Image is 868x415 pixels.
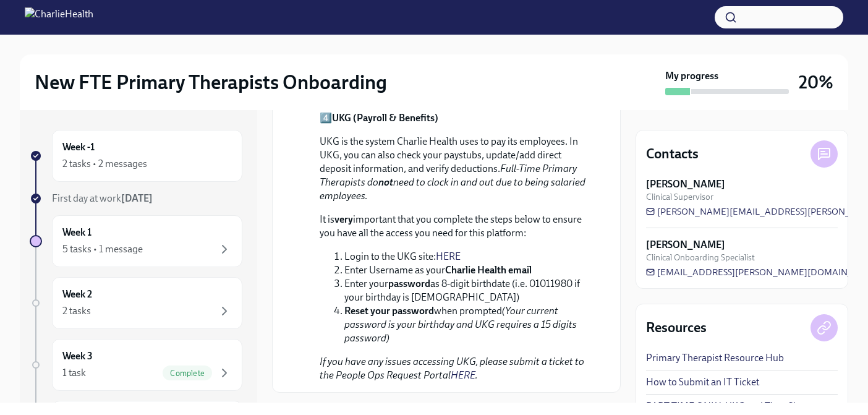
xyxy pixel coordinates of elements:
[344,305,577,344] em: (Your current password is your birthday and UKG requires a 15 digits password)
[388,278,430,289] strong: password
[436,250,461,262] a: HERE
[320,163,585,202] em: Full-Time Primary Therapists do need to clock in and out due to being salaried employees.
[445,264,532,276] strong: Charlie Health email
[62,226,91,239] h6: Week 1
[646,145,699,163] h4: Contacts
[646,178,725,191] strong: [PERSON_NAME]
[35,70,387,95] h2: New FTE Primary Therapists Onboarding
[320,356,584,381] em: If you have any issues accessing UKG, please submit a ticket to the People Ops Request Portal .
[334,213,353,225] strong: very
[451,369,475,381] a: HERE
[62,242,143,256] div: 5 tasks • 1 message
[163,369,212,378] span: Complete
[62,157,147,171] div: 2 tasks • 2 messages
[62,304,91,318] div: 2 tasks
[646,375,759,389] a: How to Submit an IT Ticket
[646,351,784,365] a: Primary Therapist Resource Hub
[62,288,92,301] h6: Week 2
[30,130,242,182] a: Week -12 tasks • 2 messages
[646,319,707,337] h4: Resources
[320,213,590,240] p: It is important that you complete the steps below to ensure you have all the access you need for ...
[30,192,242,205] a: First day at work[DATE]
[344,304,590,345] li: when prompted
[344,305,434,317] strong: Reset your password
[646,238,725,252] strong: [PERSON_NAME]
[646,191,713,203] span: Clinical Supervisor
[52,192,153,204] span: First day at work
[30,339,242,391] a: Week 31 taskComplete
[344,250,590,263] li: Login to the UKG site:
[62,366,86,380] div: 1 task
[320,135,590,203] p: UKG is the system Charlie Health uses to pay its employees. In UKG, you can also check your payst...
[665,69,718,83] strong: My progress
[62,140,95,154] h6: Week -1
[62,349,93,363] h6: Week 3
[344,277,590,304] li: Enter your as 8-digit birthdate (i.e. 01011980 if your birthday is [DEMOGRAPHIC_DATA])
[30,277,242,329] a: Week 22 tasks
[378,176,393,188] strong: not
[799,71,833,93] h3: 20%
[121,192,153,204] strong: [DATE]
[30,215,242,267] a: Week 15 tasks • 1 message
[332,112,438,124] strong: UKG (Payroll & Benefits)
[25,7,93,27] img: CharlieHealth
[320,111,590,125] p: 4️⃣
[646,252,755,263] span: Clinical Onboarding Specialist
[344,263,590,277] li: Enter Username as your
